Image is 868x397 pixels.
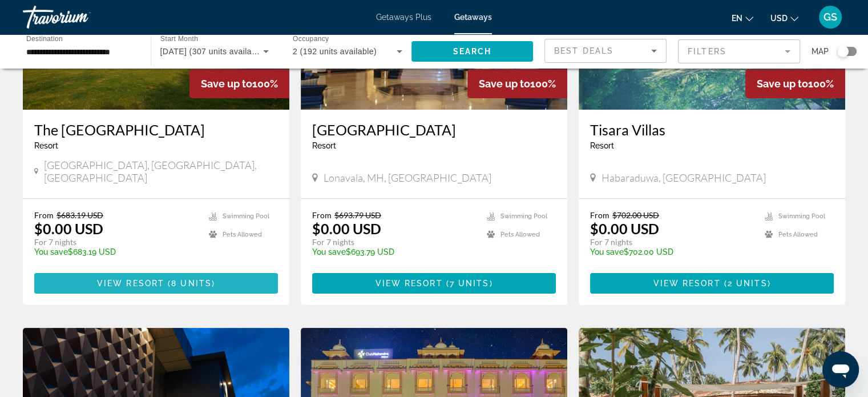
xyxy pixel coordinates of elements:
[97,279,164,288] span: View Resort
[745,69,845,98] div: 100%
[26,35,63,42] span: Destination
[612,210,659,220] span: $702.00 USD
[312,121,556,138] a: [GEOGRAPHIC_DATA]
[823,11,837,23] span: GS
[312,237,475,247] p: For 7 nights
[590,220,659,237] p: $0.00 USD
[34,141,58,150] span: Resort
[171,279,212,288] span: 8 units
[201,78,252,90] span: Save up to
[500,231,540,238] span: Pets Allowed
[590,247,624,256] span: You save
[164,279,215,288] span: ( )
[815,5,845,29] button: User Menu
[160,35,198,43] span: Start Month
[728,279,768,288] span: 2 units
[770,14,788,23] span: USD
[812,43,829,59] span: Map
[770,10,798,26] button: Change currency
[312,210,332,220] span: From
[479,78,530,90] span: Save up to
[34,220,103,237] p: $0.00 USD
[450,279,490,288] span: 7 units
[334,210,381,220] span: $693.79 USD
[822,351,859,388] iframe: Button to launch messaging window
[453,47,491,56] span: Search
[189,69,289,98] div: 100%
[732,10,753,26] button: Change language
[34,247,68,256] span: You save
[757,78,808,90] span: Save up to
[312,220,381,237] p: $0.00 USD
[34,121,278,138] a: The [GEOGRAPHIC_DATA]
[411,41,534,62] button: Search
[293,35,329,43] span: Occupancy
[34,237,197,247] p: For 7 nights
[312,247,346,256] span: You save
[778,212,825,220] span: Swimming Pool
[44,159,278,184] span: [GEOGRAPHIC_DATA], [GEOGRAPHIC_DATA], [GEOGRAPHIC_DATA]
[500,212,547,220] span: Swimming Pool
[554,46,613,55] span: Best Deals
[376,13,431,22] a: Getaways Plus
[293,47,377,56] span: 2 (192 units available)
[324,171,491,184] span: Lonavala, MH, [GEOGRAPHIC_DATA]
[454,13,492,22] a: Getaways
[443,279,493,288] span: ( )
[375,279,442,288] span: View Resort
[34,247,197,256] p: $683.19 USD
[653,279,720,288] span: View Resort
[23,2,137,32] a: Travorium
[590,237,753,247] p: For 7 nights
[678,39,800,64] button: Filter
[34,273,278,294] button: View Resort(8 units)
[590,210,609,220] span: From
[56,210,103,220] span: $683.19 USD
[223,231,262,238] span: Pets Allowed
[590,141,614,150] span: Resort
[312,141,336,150] span: Resort
[160,47,267,56] span: [DATE] (307 units available)
[778,231,818,238] span: Pets Allowed
[601,171,766,184] span: Habaraduwa, [GEOGRAPHIC_DATA]
[721,279,771,288] span: ( )
[312,247,475,256] p: $693.79 USD
[312,273,556,294] button: View Resort(7 units)
[732,14,742,23] span: en
[590,121,834,138] a: Tisara Villas
[590,247,753,256] p: $702.00 USD
[590,273,834,294] button: View Resort(2 units)
[467,69,567,98] div: 100%
[554,44,657,58] mat-select: Sort by
[223,212,269,220] span: Swimming Pool
[34,210,54,220] span: From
